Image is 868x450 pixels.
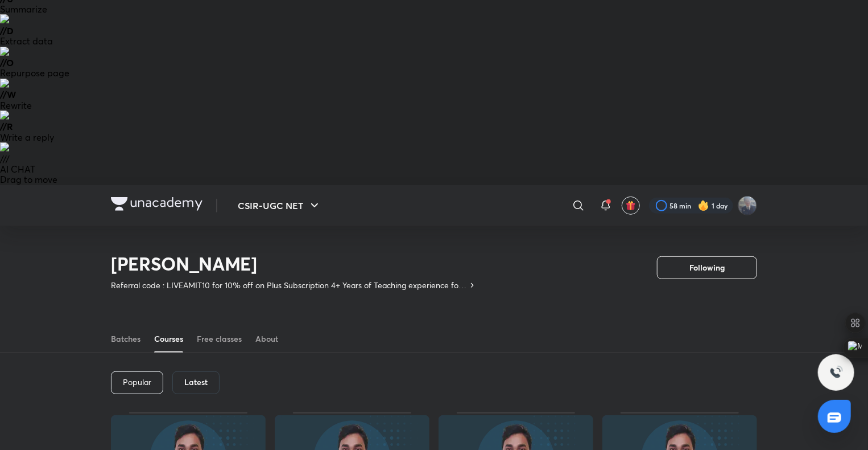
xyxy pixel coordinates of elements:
[829,366,843,379] img: ttu
[626,201,636,211] img: avatar
[111,280,468,291] p: Referral code : LIVEAMIT10 for 10% off on Plus Subscription 4+ Years of Teaching experience for I...
[231,194,328,217] button: CSIR-UGC NET
[689,262,725,273] span: Following
[738,196,757,215] img: Probin Rai
[255,325,278,353] a: About
[111,333,140,345] div: Batches
[111,197,202,211] img: Company Logo
[197,333,242,345] div: Free classes
[197,325,242,353] a: Free classes
[123,378,151,387] p: Popular
[255,333,278,345] div: About
[184,378,208,387] h6: Latest
[698,200,709,211] img: streak
[154,325,183,353] a: Courses
[111,197,202,214] a: Company Logo
[657,256,757,279] button: Following
[111,325,140,353] a: Batches
[622,197,640,215] button: avatar
[111,252,477,275] h2: [PERSON_NAME]
[154,333,183,345] div: Courses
